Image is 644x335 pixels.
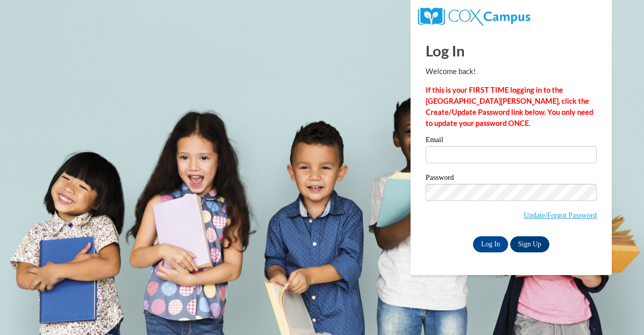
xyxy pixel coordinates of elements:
[426,86,593,127] strong: If this is your FIRST TIME logging in to the [GEOGRAPHIC_DATA][PERSON_NAME], click the Create/Upd...
[426,136,597,146] label: Email
[418,8,530,26] img: COX Campus
[426,174,597,184] label: Password
[473,236,508,252] input: Log In
[418,12,530,20] a: COX Campus
[426,40,597,61] h1: Log In
[510,236,549,252] a: Sign Up
[426,66,597,77] p: Welcome back!
[524,211,597,219] a: Update/Forgot Password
